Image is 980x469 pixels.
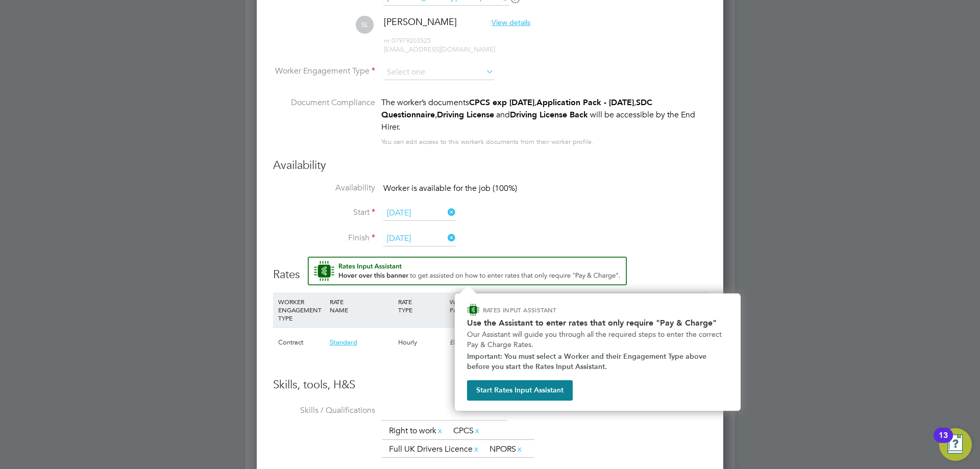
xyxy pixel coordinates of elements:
span: Standard [330,338,357,347]
b: Application Pack - [DATE] [536,97,634,107]
li: CPCS [449,424,485,438]
button: Start Rates Input Assistant [467,380,573,401]
li: NPORS [485,442,527,456]
h3: Rates [273,257,707,282]
span: [PERSON_NAME] [384,16,457,28]
span: Worker is available for the job (100%) [383,183,517,193]
div: 13 [939,435,948,449]
b: Driving License Back [510,110,588,119]
span: and [496,110,510,120]
p: Our Assistant will guide you through all the required steps to enter the correct Pay & Charge Rates. [467,330,728,350]
img: ENGAGE Assistant Icon [467,304,479,316]
input: Select one [383,231,456,246]
div: £0.00 [447,328,499,357]
input: Select one [383,65,494,80]
div: You can edit access to this worker’s documents from their worker profile. [381,136,594,148]
span: 07979203525 [384,36,431,45]
div: RATE TYPE [396,292,447,319]
span: , [469,97,536,108]
div: WORKER PAY RATE [447,292,499,319]
div: WORKER ENGAGEMENT TYPE [276,292,327,327]
span: [EMAIL_ADDRESS][DOMAIN_NAME] [384,45,495,54]
div: EMPLOYER COST [550,292,602,319]
div: AGENCY CHARGE RATE [653,292,704,327]
span: SL [356,16,374,34]
div: AGENCY MARKUP [601,292,653,319]
label: Worker Engagement Type [273,66,375,77]
div: How to input Rates that only require Pay & Charge [455,293,741,411]
a: x [436,424,444,437]
p: RATES INPUT ASSISTANT [483,306,611,314]
button: Open Resource Center, 13 new notifications [939,428,972,461]
label: Skills / Qualifications [273,405,375,416]
label: Start [273,207,375,218]
div: HOLIDAY PAY [499,292,550,319]
div: Hourly [396,328,447,357]
a: x [474,424,481,437]
span: m: [384,36,391,45]
h3: Availability [273,158,707,173]
span: , [381,97,652,120]
h3: Skills, tools, H&S [273,378,707,392]
div: The worker’s documents will be accessible by the End Hirer. [381,96,707,133]
span: , [536,97,636,108]
li: Right to work [385,424,448,438]
b: CPCS exp [DATE] [469,97,534,107]
li: Full UK Drivers Licence [385,442,484,456]
b: Driving License [437,110,494,119]
b: SDC Questionnaire [381,97,652,119]
label: Finish [273,233,375,243]
div: RATE NAME [327,292,396,319]
label: Availability [273,183,375,193]
a: x [516,442,523,456]
a: x [473,442,480,456]
label: Document Compliance [273,96,375,146]
button: Rate Assistant [308,257,627,285]
input: Select one [383,206,456,221]
strong: Important: You must select a Worker and their Engagement Type above before you start the Rates In... [467,352,708,371]
h2: Use the Assistant to enter rates that only require "Pay & Charge" [467,318,728,328]
span: View details [492,18,530,27]
div: Contract [276,328,327,357]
